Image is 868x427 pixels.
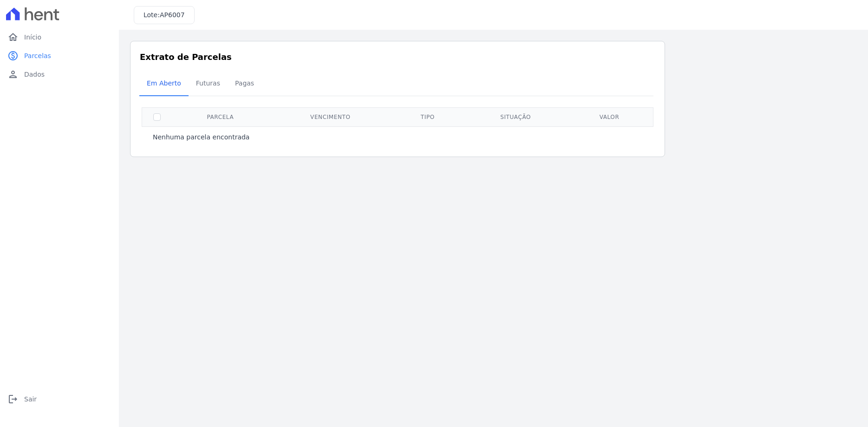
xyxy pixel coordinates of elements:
[4,46,115,65] a: paidParcelas
[463,107,568,126] th: Situação
[4,65,115,84] a: personDados
[24,51,51,60] span: Parcelas
[568,107,651,126] th: Valor
[139,72,189,96] a: Em Aberto
[7,394,19,405] i: logout
[4,390,115,408] a: logoutSair
[144,10,185,20] h3: Lote:
[141,74,187,92] span: Em Aberto
[24,70,45,79] span: Dados
[269,107,392,126] th: Vencimento
[190,74,226,92] span: Futuras
[189,72,228,96] a: Futuras
[172,107,269,126] th: Parcela
[392,107,463,126] th: Tipo
[160,11,185,19] span: AP6007
[7,32,19,43] i: home
[24,33,41,42] span: Início
[140,51,655,63] h3: Extrato de Parcelas
[24,394,37,404] span: Sair
[4,28,115,46] a: homeInício
[153,132,249,142] p: Nenhuma parcela encontrada
[7,69,19,80] i: person
[7,50,19,61] i: paid
[228,72,261,96] a: Pagas
[229,74,260,92] span: Pagas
